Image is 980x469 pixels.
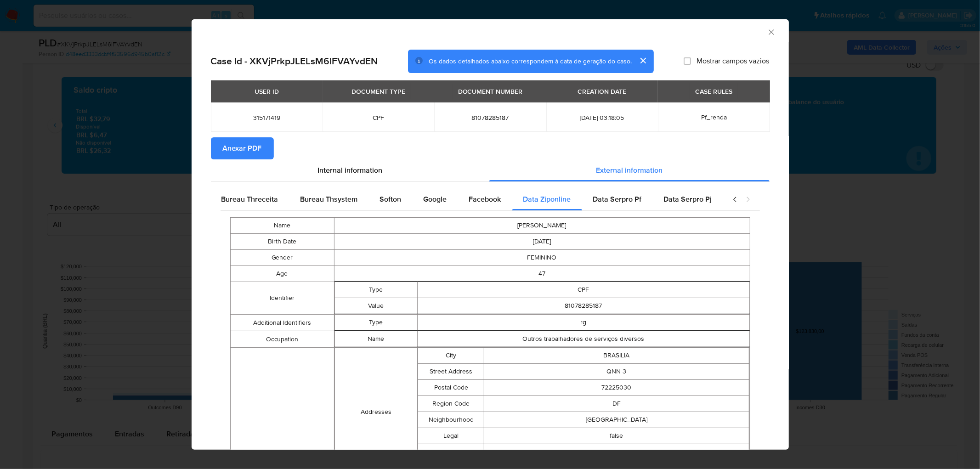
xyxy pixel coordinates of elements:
[230,331,334,348] td: Occupation
[334,331,418,347] td: Name
[484,412,749,428] td: [GEOGRAPHIC_DATA]
[523,194,571,204] span: Data Ziponline
[593,194,642,204] span: Data Serpro Pf
[230,234,334,250] td: Birth Date
[484,348,749,364] td: BRASILIA
[418,428,484,444] td: Legal
[418,331,749,347] td: Outros trabalhadores de serviços diversos
[453,84,528,99] div: DOCUMENT NUMBER
[697,57,769,66] span: Mostrar campos vazios
[484,380,749,396] td: 72225030
[418,364,484,380] td: Street Address
[418,444,484,460] td: Complement
[317,165,382,175] span: Internal information
[249,84,284,99] div: USER ID
[484,364,749,380] td: QNN 3
[418,396,484,412] td: Region Code
[230,218,334,234] td: Name
[767,28,775,36] button: Fechar a janela
[334,315,418,331] td: Type
[701,113,727,122] span: Pf_renda
[221,194,278,204] span: Bureau Threceita
[222,113,312,122] span: 315171419
[334,250,750,266] td: FEMININO
[418,315,749,331] td: rg
[484,428,749,444] td: false
[346,84,411,99] div: DOCUMENT TYPE
[230,315,334,331] td: Additional Identifiers
[572,84,632,99] div: CREATION DATE
[632,50,654,72] button: cerrar
[418,298,749,314] td: 81078285187
[211,55,378,67] h2: Case Id - XKVjPrkpJLELsM6IFVAYvdEN
[418,380,484,396] td: Postal Code
[334,266,750,282] td: 47
[334,234,750,250] td: [DATE]
[424,194,447,204] span: Google
[380,194,402,204] span: Softon
[230,250,334,266] td: Gender
[690,84,738,99] div: CASE RULES
[418,282,749,298] td: CPF
[211,159,770,181] div: Detailed info
[445,113,535,122] span: 81078285187
[334,218,750,234] td: [PERSON_NAME]
[484,396,749,412] td: DF
[418,412,484,428] td: Neighbourhood
[300,194,358,204] span: Bureau Thsystem
[334,298,418,314] td: Value
[334,113,423,122] span: CPF
[211,137,274,159] button: Anexar PDF
[223,138,262,158] span: Anexar PDF
[192,19,789,450] div: closure-recommendation-modal
[664,194,712,204] span: Data Serpro Pj
[230,282,334,315] td: Identifier
[684,57,691,65] input: Mostrar campos vazios
[334,282,418,298] td: Type
[484,444,749,460] td: CS 2
[418,348,484,364] td: City
[469,194,501,204] span: Facebook
[596,165,663,175] span: External information
[429,57,632,66] span: Os dados detalhados abaixo correspondem à data de geração do caso.
[230,266,334,282] td: Age
[557,113,647,122] span: [DATE] 03:18:05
